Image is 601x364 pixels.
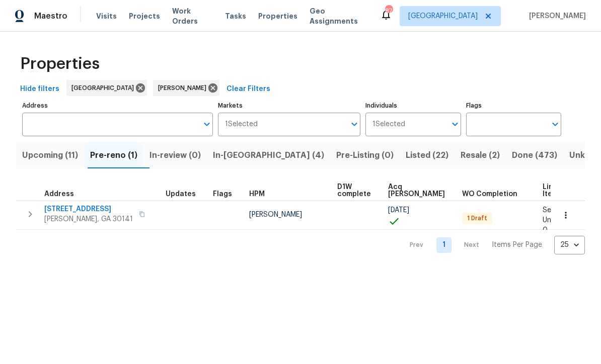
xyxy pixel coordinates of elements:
[462,191,517,198] span: WO Completion
[222,80,274,99] button: Clear Filters
[543,207,565,214] span: Sent: 1
[213,148,324,162] span: In-[GEOGRAPHIC_DATA] (4)
[448,117,462,131] button: Open
[543,217,567,234] span: Unsent: 0
[166,191,196,198] span: Updates
[22,148,78,162] span: Upcoming (11)
[44,191,74,198] span: Address
[463,214,491,223] span: 1 Draft
[71,83,138,93] span: [GEOGRAPHIC_DATA]
[225,120,258,129] span: 1 Selected
[406,148,448,162] span: Listed (22)
[365,103,461,109] label: Individuals
[388,184,445,198] span: Acq [PERSON_NAME]
[543,184,562,198] span: Line Items
[172,6,213,26] span: Work Orders
[153,80,219,96] div: [PERSON_NAME]
[310,6,368,26] span: Geo Assignments
[372,120,405,129] span: 1 Selected
[408,11,478,21] span: [GEOGRAPHIC_DATA]
[44,214,133,224] span: [PERSON_NAME], GA 30141
[20,59,100,69] span: Properties
[466,103,561,109] label: Flags
[96,11,117,21] span: Visits
[388,207,409,214] span: [DATE]
[385,6,392,16] div: 87
[227,83,270,96] span: Clear Filters
[400,236,585,254] nav: Pagination Navigation
[249,191,265,198] span: HPM
[337,184,371,198] span: D1W complete
[461,148,500,162] span: Resale (2)
[129,11,160,21] span: Projects
[336,148,394,162] span: Pre-Listing (0)
[158,83,210,93] span: [PERSON_NAME]
[16,80,63,99] button: Hide filters
[249,211,302,218] span: [PERSON_NAME]
[90,148,137,162] span: Pre-reno (1)
[436,237,452,253] a: Goto page 1
[20,83,59,96] span: Hide filters
[225,13,246,20] span: Tasks
[525,11,586,21] span: [PERSON_NAME]
[200,117,214,131] button: Open
[22,103,213,109] label: Address
[44,204,133,214] span: [STREET_ADDRESS]
[149,148,201,162] span: In-review (0)
[218,103,361,109] label: Markets
[492,240,542,250] p: Items Per Page
[548,117,562,131] button: Open
[258,11,297,21] span: Properties
[347,117,361,131] button: Open
[554,232,585,258] div: 25
[34,11,67,21] span: Maestro
[66,80,147,96] div: [GEOGRAPHIC_DATA]
[512,148,557,162] span: Done (473)
[213,191,232,198] span: Flags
